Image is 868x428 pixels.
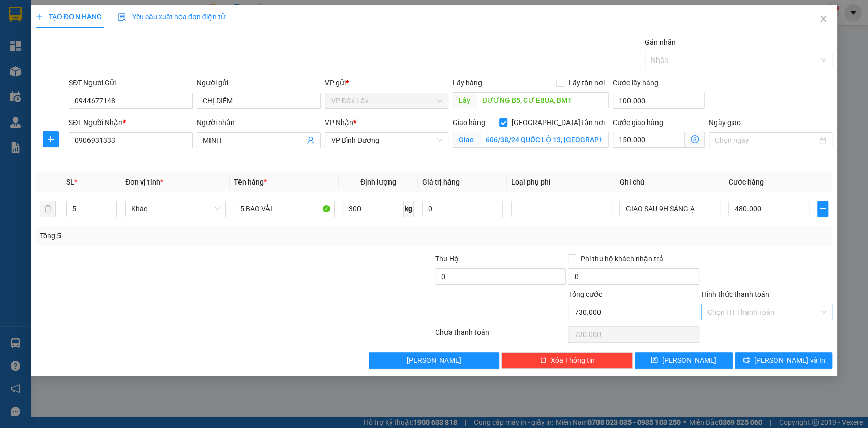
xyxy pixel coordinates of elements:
div: Tổng: 5 [40,230,336,241]
span: user-add [307,136,315,144]
div: Người nhận [197,117,321,128]
label: Cước giao hàng [613,118,663,127]
img: icon [118,13,126,21]
div: Người gửi [197,77,321,88]
th: Ghi chú [615,172,724,192]
input: Dọc đường [476,92,609,108]
button: printer[PERSON_NAME] và In [735,352,832,369]
span: Đơn vị tính [125,178,163,186]
button: plus [817,201,828,217]
span: dollar-circle [691,135,699,143]
span: save [651,356,658,364]
span: printer [743,356,750,364]
span: Lấy [453,92,476,108]
span: Giao hàng [453,118,485,127]
label: Gán nhãn [645,38,676,46]
button: delete [40,201,56,217]
span: close [819,15,827,23]
span: Định lượng [360,178,396,186]
button: [PERSON_NAME] [369,352,500,369]
input: Cước lấy hàng [613,93,705,109]
span: SL [66,178,74,186]
span: Thu Hộ [435,255,458,263]
span: VP Nhận [325,118,353,127]
label: Cước lấy hàng [613,79,659,87]
div: VP gửi [325,77,449,88]
span: plus [43,135,58,143]
label: Hình thức thanh toán [701,290,769,298]
span: Khác [131,201,220,217]
button: Close [809,5,837,34]
button: deleteXóa Thông tin [501,352,633,369]
input: Ngày giao [715,135,818,146]
span: Giá trị hàng [422,178,460,186]
button: plus [43,131,59,147]
span: Phí thu hộ khách nhận trả [576,253,667,264]
div: SĐT Người Nhận [69,117,193,128]
span: Xóa Thông tin [551,355,595,366]
span: delete [540,356,547,364]
input: Ghi Chú [619,201,720,217]
label: Ngày giao [709,118,741,127]
span: [PERSON_NAME] [662,355,716,366]
span: Lấy hàng [453,79,482,87]
span: Cước hàng [728,178,763,186]
button: save[PERSON_NAME] [635,352,732,369]
div: Chưa thanh toán [434,327,567,345]
span: VP Đắk Lắk [331,93,443,108]
span: [PERSON_NAME] [407,355,461,366]
span: [GEOGRAPHIC_DATA] tận nơi [507,117,609,128]
span: plus [36,13,43,20]
span: kg [404,201,414,217]
span: Lấy tận nơi [564,77,609,88]
span: VP Bình Dương [331,133,443,148]
input: Giao tận nơi [480,132,609,148]
div: SĐT Người Gửi [69,77,193,88]
span: Giao [453,132,480,148]
span: [PERSON_NAME] và In [754,355,825,366]
span: Tổng cước [568,290,602,298]
span: Tên hàng [234,178,267,186]
input: Cước giao hàng [613,132,685,148]
span: plus [818,205,828,213]
input: VD: Bàn, Ghế [234,201,335,217]
span: TẠO ĐƠN HÀNG [36,13,102,21]
input: 0 [422,201,503,217]
span: Yêu cầu xuất hóa đơn điện tử [118,13,225,21]
th: Loại phụ phí [507,172,616,192]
